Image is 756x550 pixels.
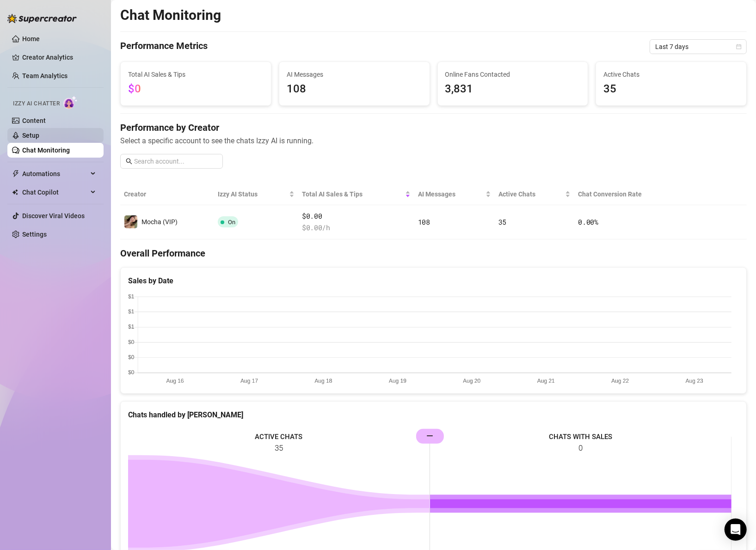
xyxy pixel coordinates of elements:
th: Total AI Sales & Tips [298,183,414,205]
a: Discover Viral Videos [22,212,85,220]
span: AI Messages [287,69,422,79]
th: Chat Conversion Rate [574,183,684,205]
span: Last 7 days [655,40,741,54]
img: AI Chatter [63,96,78,109]
h4: Overall Performance [120,247,747,260]
span: search [126,158,132,165]
a: Content [22,117,46,124]
th: Active Chats [495,183,574,205]
a: Settings [22,231,47,238]
span: 3,831 [445,80,581,98]
span: Total AI Sales & Tips [302,189,403,199]
span: $0.00 [302,211,411,222]
span: $0 [128,82,141,95]
h2: Chat Monitoring [120,6,221,24]
div: Chats handled by [PERSON_NAME] [128,409,739,421]
a: Home [22,35,40,43]
th: Creator [120,183,214,205]
span: 108 [287,80,422,98]
span: $ 0.00 /h [302,222,411,233]
span: thunderbolt [12,170,19,177]
span: Active Chats [603,69,739,79]
a: Team Analytics [22,72,68,79]
span: Izzy AI Chatter [13,99,60,108]
span: 35 [603,80,739,98]
h4: Performance Metrics [120,39,208,54]
img: Mocha (VIP) [124,215,137,228]
span: On [228,219,235,226]
div: Sales by Date [128,275,739,287]
th: Izzy AI Status [214,183,298,205]
span: calendar [736,44,742,49]
h4: Performance by Creator [120,121,747,134]
span: Chat Copilot [22,185,88,200]
span: Automations [22,166,88,181]
a: Chat Monitoring [22,147,70,154]
span: 35 [498,217,506,226]
span: Select a specific account to see the chats Izzy AI is running. [120,135,747,147]
span: 0.00 % [578,217,598,226]
span: Izzy AI Status [218,189,287,199]
span: AI Messages [418,189,484,199]
span: Active Chats [498,189,563,199]
img: logo-BBDzfeDw.svg [7,14,77,23]
a: Creator Analytics [22,50,96,65]
th: AI Messages [414,183,495,205]
img: Chat Copilot [12,189,18,196]
span: 108 [418,217,430,226]
a: Setup [22,132,39,139]
span: Mocha (VIP) [141,218,178,226]
input: Search account... [134,156,217,166]
span: Online Fans Contacted [445,69,581,79]
div: Open Intercom Messenger [725,519,747,541]
span: Total AI Sales & Tips [128,69,264,79]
